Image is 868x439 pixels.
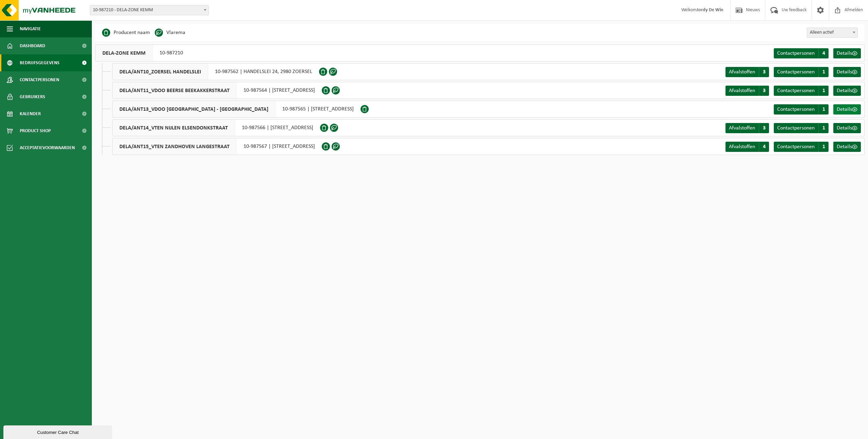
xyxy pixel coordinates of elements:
span: Contactpersonen [777,144,815,150]
span: 10-987210 - DELA-ZONE KEMM [90,5,209,15]
span: Contactpersonen [777,88,815,93]
span: Afvalstoffen [729,144,755,150]
span: Afvalstoffen [729,125,755,131]
a: Details [833,48,861,58]
a: Afvalstoffen 3 [725,123,769,133]
a: Afvalstoffen 3 [725,86,769,96]
div: 10-987210 [95,45,190,62]
span: 3 [759,67,769,77]
span: Gebruikers [20,88,45,105]
span: Details [837,125,852,131]
span: Dashboard [20,37,45,54]
span: 3 [759,86,769,96]
span: 1 [818,104,829,115]
span: Contactpersonen [20,71,59,88]
a: Details [833,104,861,115]
span: Details [837,107,852,112]
span: DELA/ANT10_ZOERSEL HANDELSLEI [113,64,208,80]
strong: Jordy De Win [697,7,723,13]
span: Contactpersonen [777,125,815,131]
span: Contactpersonen [777,69,815,75]
span: 4 [818,48,829,58]
a: Contactpersonen 1 [774,67,829,77]
div: 10-987566 | [STREET_ADDRESS] [112,119,320,136]
span: 4 [759,142,769,152]
span: 1 [818,123,829,133]
span: 1 [818,142,829,152]
span: Details [837,51,852,56]
span: 10-987210 - DELA-ZONE KEMM [90,5,208,15]
a: Contactpersonen 1 [774,123,829,133]
li: Vlarema [155,28,185,38]
li: Producent naam [102,28,150,38]
a: Details [833,86,861,96]
a: Contactpersonen 1 [774,104,829,115]
span: Alleen actief [807,28,858,38]
a: Contactpersonen 1 [774,86,829,96]
span: DELA/ANT14_VTEN NIJLEN ELSENDONKSTRAAT [113,120,235,136]
a: Details [833,123,861,133]
span: Product Shop [20,122,51,139]
span: Contactpersonen [777,51,815,56]
a: Afvalstoffen 3 [725,67,769,77]
span: Acceptatievoorwaarden [20,139,75,156]
span: Details [837,144,852,150]
span: 3 [759,123,769,133]
span: Afvalstoffen [729,88,755,93]
span: Kalender [20,105,41,122]
span: 1 [818,86,829,96]
span: Afvalstoffen [729,69,755,75]
div: 10-987562 | HANDELSLEI 24, 2980 ZOERSEL [112,63,319,80]
span: DELA-ZONE KEMM [96,45,153,61]
span: Bedrijfsgegevens [20,54,60,71]
a: Details [833,67,861,77]
span: DELA/ANT11_VDOO BEERSE BEEKAKKERSTRAAT [113,82,237,99]
span: DELA/ANT13_VDOO [GEOGRAPHIC_DATA] - [GEOGRAPHIC_DATA] [113,101,276,117]
a: Contactpersonen 4 [774,48,829,58]
span: 1 [818,67,829,77]
div: 10-987564 | [STREET_ADDRESS] [112,82,322,99]
div: 10-987567 | [STREET_ADDRESS] [112,138,322,155]
span: DELA/ANT15_VTEN ZANDHOVEN LANGESTRAAT [113,138,237,155]
span: Navigatie [20,20,41,37]
a: Details [833,142,861,152]
div: 10-987565 | [STREET_ADDRESS] [112,101,361,118]
span: Alleen actief [807,28,857,37]
a: Afvalstoffen 4 [725,142,769,152]
span: Details [837,69,852,75]
a: Contactpersonen 1 [774,142,829,152]
span: Details [837,88,852,93]
iframe: chat widget [3,424,114,439]
span: Contactpersonen [777,107,815,112]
